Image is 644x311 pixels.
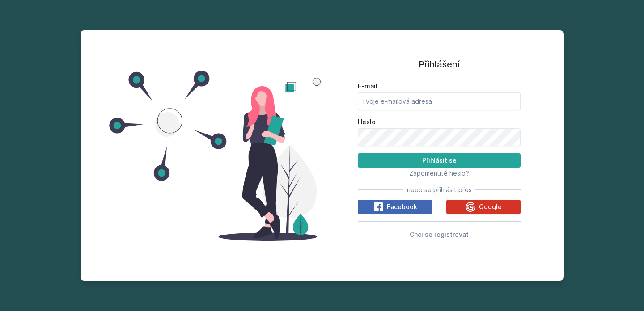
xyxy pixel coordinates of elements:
[410,231,469,238] span: Chci se registrovat
[409,169,469,177] span: Zapomenuté heslo?
[410,229,469,240] button: Chci se registrovat
[358,153,521,168] button: Přihlásit se
[387,202,417,211] span: Facebook
[358,200,432,214] button: Facebook
[407,185,472,194] span: nebo se přihlásit přes
[358,82,521,91] label: E-mail
[358,118,521,126] label: Heslo
[479,202,502,211] span: Google
[446,200,521,214] button: Google
[358,58,521,71] h1: Přihlášení
[358,92,521,110] input: Tvoje e-mailová adresa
